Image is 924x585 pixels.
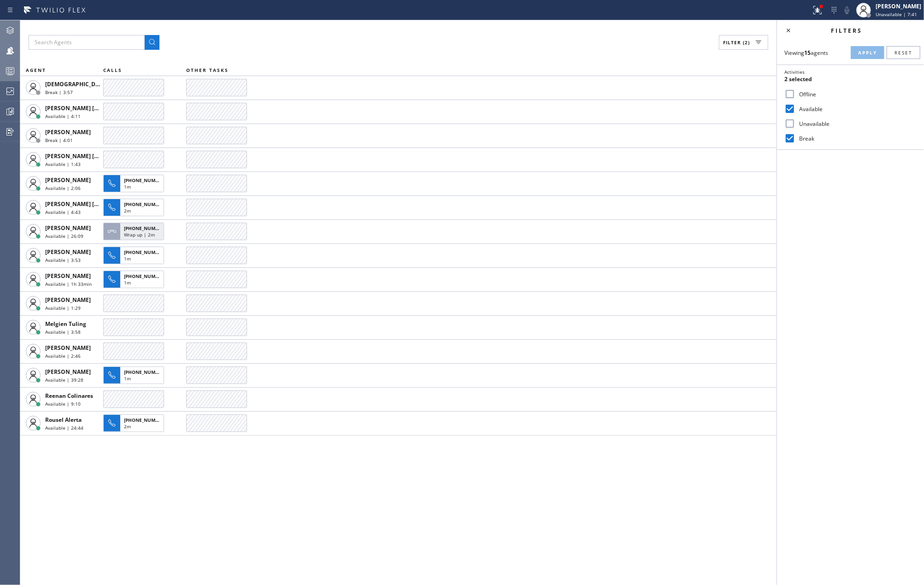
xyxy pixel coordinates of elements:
span: 1m [124,279,131,286]
span: Available | 2:46 [45,353,81,359]
span: [PERSON_NAME] [45,368,91,376]
span: Available | 1:29 [45,305,81,311]
button: [PHONE_NUMBER]2m [103,412,167,435]
span: Available | 39:28 [45,377,83,383]
button: Mute [841,4,853,17]
span: [PHONE_NUMBER] [124,177,166,183]
span: [PHONE_NUMBER] [124,249,166,255]
span: 1m [124,183,131,190]
button: [PHONE_NUMBER]2m [103,196,167,219]
span: Filter (2) [723,39,750,46]
span: [PHONE_NUMBER] [124,201,166,207]
span: AGENT [26,67,46,73]
span: [PERSON_NAME] [PERSON_NAME] Dahil [45,200,154,208]
strong: 15 [804,49,811,57]
span: [DEMOGRAPHIC_DATA][PERSON_NAME] [45,80,153,88]
label: Unavailable [795,120,917,128]
span: 2 selected [784,75,812,83]
span: Available | 4:11 [45,113,81,119]
span: Available | 1h 33min [45,281,92,287]
span: Rousel Alerta [45,416,82,424]
label: Offline [795,90,917,98]
span: CALLS [103,67,122,73]
span: [PERSON_NAME] [45,224,91,232]
span: [PERSON_NAME] [45,296,91,304]
span: Filters [831,27,863,35]
button: [PHONE_NUMBER]1m [103,364,167,387]
span: Melgien Tuling [45,320,86,328]
button: [PHONE_NUMBER]Wrap up | 2m [103,220,167,243]
span: [PHONE_NUMBER] [124,273,166,279]
span: [PERSON_NAME] [45,128,91,136]
div: Activities [784,69,917,75]
div: [PERSON_NAME] [876,2,921,10]
input: Search Agents [29,35,145,50]
span: [PERSON_NAME] [PERSON_NAME] [45,152,138,160]
span: Apply [858,49,877,56]
span: Reset [895,49,912,56]
span: Break | 4:01 [45,137,73,143]
span: Available | 1:43 [45,161,81,167]
span: Wrap up | 2m [124,231,155,238]
span: Available | 24:44 [45,425,83,431]
button: [PHONE_NUMBER]1m [103,244,167,267]
span: [PERSON_NAME] [45,248,91,256]
span: Reenan Colinares [45,392,93,400]
span: Available | 4:43 [45,209,81,215]
span: [PERSON_NAME] [45,272,91,280]
span: 2m [124,207,131,214]
button: Apply [851,46,884,59]
span: Break | 3:57 [45,89,73,95]
button: [PHONE_NUMBER]1m [103,268,167,291]
span: Available | 26:09 [45,233,83,239]
span: 1m [124,375,131,382]
span: [PERSON_NAME] [45,176,91,184]
span: [PHONE_NUMBER] [124,225,166,231]
span: [PHONE_NUMBER] [124,369,166,375]
span: [PERSON_NAME] [45,344,91,352]
span: Unavailable | 7:41 [876,11,917,18]
span: Available | 2:06 [45,185,81,191]
span: OTHER TASKS [186,67,229,73]
button: Reset [887,46,920,59]
button: [PHONE_NUMBER]1m [103,172,167,195]
span: 1m [124,255,131,262]
span: Available | 3:53 [45,257,81,263]
span: Available | 9:10 [45,401,81,407]
span: Available | 3:58 [45,329,81,335]
label: Available [795,105,917,113]
span: Viewing agents [784,49,828,57]
span: [PERSON_NAME] [PERSON_NAME] [45,104,138,112]
span: 2m [124,423,131,430]
button: Filter (2) [719,35,768,50]
span: [PHONE_NUMBER] [124,417,166,423]
label: Break [795,135,917,142]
